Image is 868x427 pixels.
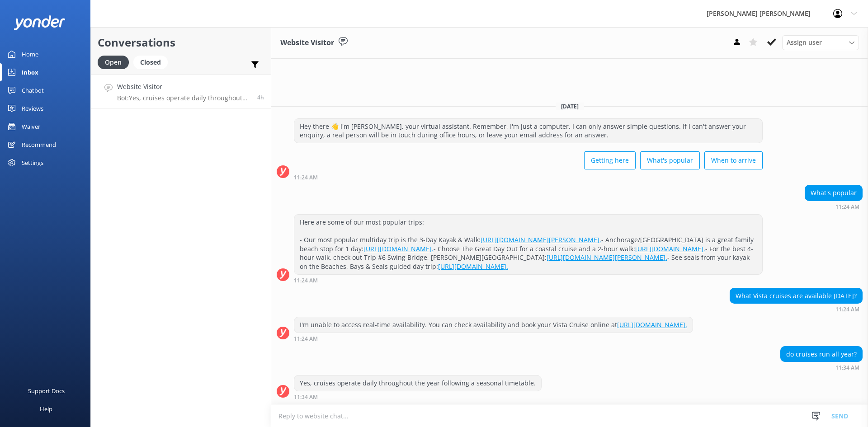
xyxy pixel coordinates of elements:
div: Chatbot [22,81,44,99]
strong: 11:34 AM [835,365,859,371]
div: Assign User [782,35,859,50]
div: Help [40,400,52,418]
a: [URL][DOMAIN_NAME]. [363,244,434,253]
div: I'm unable to access real-time availability. You can check availability and book your Vista Cruis... [294,317,693,333]
div: What's popular [805,185,862,201]
span: Assign user [787,38,822,47]
img: yonder-white-logo.png [14,15,66,30]
a: Website VisitorBot:Yes, cruises operate daily throughout the year following a seasonal timetable.4h [91,75,271,108]
div: Sep 05 2025 11:24am (UTC +12:00) Pacific/Auckland [294,277,763,283]
div: Sep 05 2025 11:24am (UTC +12:00) Pacific/Auckland [730,306,863,312]
span: [DATE] [556,103,584,110]
a: [URL][DOMAIN_NAME]. [617,320,687,329]
h4: Website Visitor [117,82,250,92]
div: Hey there 👋 I'm [PERSON_NAME], your virtual assistant. Remember, I'm just a computer. I can only ... [294,119,762,143]
div: Sep 05 2025 11:34am (UTC +12:00) Pacific/Auckland [294,394,542,400]
h2: Conversations [98,34,264,51]
p: Bot: Yes, cruises operate daily throughout the year following a seasonal timetable. [117,94,250,102]
div: Yes, cruises operate daily throughout the year following a seasonal timetable. [294,375,541,391]
div: Sep 05 2025 11:24am (UTC +12:00) Pacific/Auckland [294,335,693,342]
strong: 11:24 AM [294,278,318,283]
div: Reviews [22,99,43,117]
div: Here are some of our most popular trips: - Our most popular multiday trip is the 3-Day Kayak & Wa... [294,215,762,274]
span: Sep 05 2025 11:34am (UTC +12:00) Pacific/Auckland [257,94,264,101]
div: Closed [133,56,168,69]
h3: Website Visitor [280,37,334,49]
div: Sep 05 2025 11:34am (UTC +12:00) Pacific/Auckland [780,364,863,371]
a: [URL][DOMAIN_NAME][PERSON_NAME]. [547,253,667,262]
strong: 11:24 AM [294,175,318,180]
a: Closed [133,57,172,67]
strong: 11:24 AM [294,336,318,342]
div: What Vista cruises are available [DATE]? [730,288,862,304]
div: Waiver [22,117,40,136]
div: Sep 05 2025 11:24am (UTC +12:00) Pacific/Auckland [805,203,863,210]
div: do cruises run all year? [781,347,862,362]
div: Support Docs [28,382,65,400]
button: Getting here [584,151,636,169]
div: Settings [22,154,43,172]
div: Home [22,45,38,63]
div: Recommend [22,136,56,154]
a: [URL][DOMAIN_NAME][PERSON_NAME]. [481,235,601,244]
div: Open [98,56,129,69]
button: When to arrive [704,151,763,169]
strong: 11:34 AM [294,394,318,400]
a: Open [98,57,133,67]
strong: 11:24 AM [835,307,859,312]
div: Sep 05 2025 11:24am (UTC +12:00) Pacific/Auckland [294,174,763,180]
a: [URL][DOMAIN_NAME]. [635,244,705,253]
strong: 11:24 AM [835,204,859,210]
a: [URL][DOMAIN_NAME]. [438,262,508,271]
div: Inbox [22,63,38,81]
button: What's popular [640,151,700,169]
